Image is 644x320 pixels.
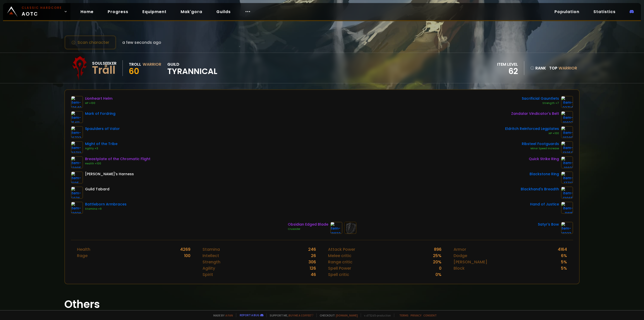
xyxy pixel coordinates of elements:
[423,313,437,317] a: Consent
[435,271,441,278] div: 0 %
[77,253,88,259] div: Rage
[561,265,567,271] div: 5 %
[561,187,573,199] img: item-13965
[104,7,132,17] a: Progress
[561,171,573,184] img: item-17713
[439,265,441,271] div: 0
[454,246,466,253] div: Armor
[505,131,559,135] div: HP +100
[85,96,112,101] div: Lionheart Helm
[311,271,316,278] div: 46
[561,126,573,138] img: item-18380
[85,187,109,192] div: Guild Tabard
[328,253,351,259] div: Melee critic
[336,313,358,317] a: [DOMAIN_NAME]
[85,202,127,207] div: Battleborn Armbraces
[22,6,62,18] span: AOTC
[522,101,559,105] div: Strength +7
[328,246,355,253] div: Attack Power
[203,246,220,253] div: Stamina
[76,7,98,17] a: Home
[203,271,213,278] div: Spirit
[308,246,316,253] div: 246
[522,96,559,101] div: Sacrificial Gauntlets
[203,259,220,265] div: Strength
[311,253,316,259] div: 26
[328,271,349,278] div: Spell critic
[85,171,134,177] div: [PERSON_NAME]'s Harness
[71,96,83,108] img: item-12640
[530,65,546,71] div: rank
[550,7,583,17] a: Population
[522,147,559,151] div: Minor Speed Increase
[184,253,190,259] div: 100
[180,246,190,253] div: 4269
[71,141,83,153] img: item-22712
[71,126,83,138] img: item-16733
[85,156,150,162] div: Breastplate of the Chromatic Flight
[64,296,580,312] h1: Others
[266,313,313,317] span: Support me,
[85,162,150,166] div: Health +100
[225,313,233,317] a: a fan
[561,141,573,153] img: item-13259
[561,96,573,108] img: item-22714
[85,111,115,116] div: Mark of Fordring
[240,313,259,317] a: Report a bug
[561,222,573,234] img: item-18323
[77,246,90,253] div: Health
[561,202,573,214] img: item-11815
[316,313,358,317] span: Checkout
[92,60,116,66] div: Soulseeker
[454,253,467,259] div: Dodge
[71,156,83,168] img: item-12895
[308,259,316,265] div: 306
[328,265,351,271] div: Spell Power
[538,222,559,227] div: Satyr's Bow
[85,101,112,105] div: HP +100
[561,259,567,265] div: 5 %
[361,313,391,317] span: v. d752d5 - production
[589,7,620,17] a: Statistics
[497,67,518,75] div: 62
[129,61,141,67] div: Troll
[85,141,117,147] div: Might of the Tribe
[203,265,215,271] div: Agility
[330,222,342,234] img: item-18822
[288,227,328,231] div: Crusader
[167,67,217,75] span: Tyrannical
[530,171,559,177] div: Blackstone Ring
[433,259,441,265] div: 20 %
[433,253,441,259] div: 25 %
[167,61,217,75] div: guild
[411,313,421,317] a: Privacy
[129,65,139,77] span: 60
[521,187,559,192] div: Blackhand's Breadth
[203,253,219,259] div: Intellect
[85,207,127,211] div: Stamina +9
[71,187,83,199] img: item-5976
[522,141,559,147] div: Ribsteel Footguards
[138,7,171,17] a: Equipment
[549,65,577,71] div: Top
[212,7,235,17] a: Guilds
[177,7,206,17] a: Mak'gora
[561,253,567,259] div: 6 %
[530,202,559,207] div: Hand of Justice
[454,265,465,271] div: Block
[561,111,573,123] img: item-19823
[71,111,83,123] img: item-15411
[64,35,116,50] button: Scan character
[71,202,83,214] img: item-12936
[328,259,352,265] div: Range critic
[558,65,577,71] span: Warrior
[529,156,559,162] div: Quick Strike Ring
[85,147,117,151] div: Agility +3
[71,171,83,184] img: item-6125
[92,66,116,74] div: Tråll
[561,156,573,168] img: item-18821
[505,126,559,131] div: Eldritch Reinforced Legplates
[210,313,233,317] span: Made by
[434,246,441,253] div: 896
[511,111,559,116] div: Zandalar Vindicator's Belt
